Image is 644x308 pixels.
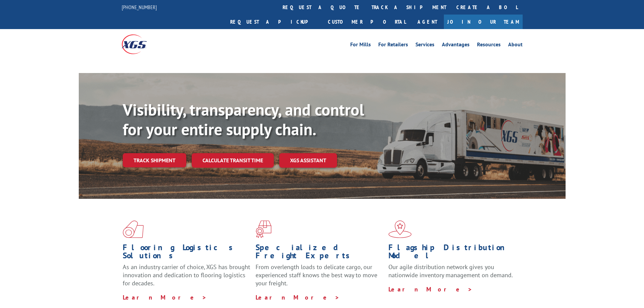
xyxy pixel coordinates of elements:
[123,153,186,167] a: Track shipment
[415,42,434,49] a: Services
[508,42,523,49] a: About
[323,15,411,29] a: Customer Portal
[225,15,323,29] a: Request a pickup
[256,220,271,238] img: xgs-icon-focused-on-flooring-red
[123,293,207,301] a: Learn More >
[411,15,444,29] a: Agent
[444,15,523,29] a: Join Our Team
[192,153,274,168] a: Calculate transit time
[256,243,383,263] h1: Specialized Freight Experts
[350,42,371,49] a: For Mills
[279,153,337,168] a: XGS ASSISTANT
[123,263,250,287] span: As an industry carrier of choice, XGS has brought innovation and dedication to flooring logistics...
[256,263,383,293] p: From overlength loads to delicate cargo, our experienced staff knows the best way to move your fr...
[378,42,408,49] a: For Retailers
[388,220,412,238] img: xgs-icon-flagship-distribution-model-red
[123,220,144,238] img: xgs-icon-total-supply-chain-intelligence-red
[256,293,340,301] a: Learn More >
[388,285,473,293] a: Learn More >
[122,4,157,10] a: [PHONE_NUMBER]
[123,243,251,263] h1: Flooring Logistics Solutions
[477,42,501,49] a: Resources
[388,243,516,263] h1: Flagship Distribution Model
[123,99,364,140] b: Visibility, transparency, and control for your entire supply chain.
[442,42,470,49] a: Advantages
[388,263,513,279] span: Our agile distribution network gives you nationwide inventory management on demand.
